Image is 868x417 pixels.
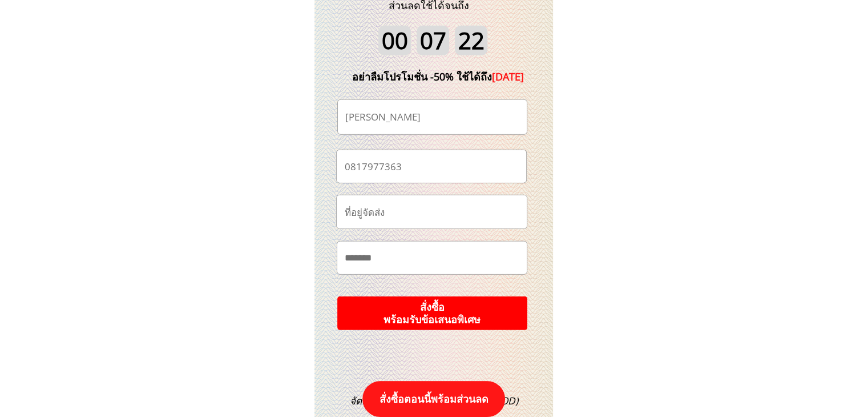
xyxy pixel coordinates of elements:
[492,70,524,83] span: [DATE]
[362,381,505,417] p: สั่งซื้อตอนนี้พร้อมส่วนลด
[350,394,518,407] span: จัดส่งฟรีและชำระเงินนอกสถานที่ (COD)
[335,69,542,85] div: อย่าลืมโปรโมชั่น -50% ใช้ได้ถึง
[342,100,522,134] input: ชื่อ-นามสกุล
[341,195,522,228] input: ที่อยู่จัดส่ง
[337,296,527,330] p: สั่งซื้อ พร้อมรับข้อเสนอพิเศษ
[341,150,521,183] input: เบอร์โทรศัพท์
